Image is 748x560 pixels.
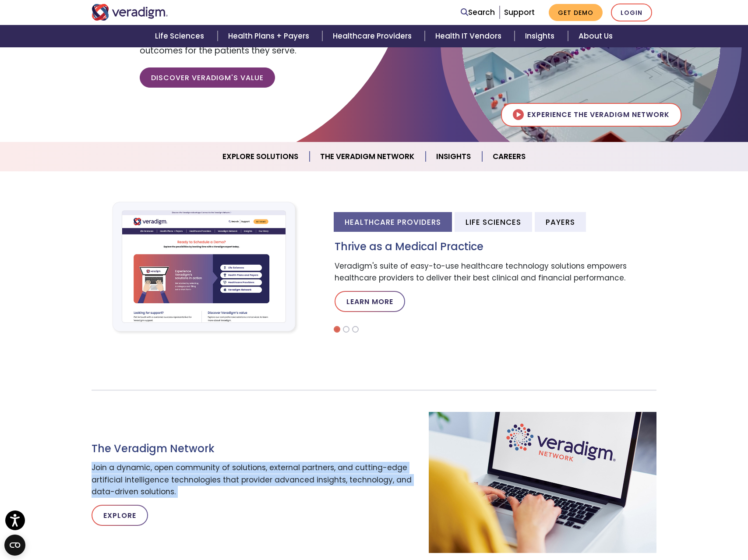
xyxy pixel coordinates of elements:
img: Veradigm logo [92,4,168,21]
li: Life Sciences [455,212,532,232]
h3: The Veradigm Network [92,443,416,455]
a: Careers [482,145,536,168]
span: Empowering our clients with trusted data, insights, and solutions to help reduce costs and improv... [140,20,365,57]
a: About Us [568,25,623,47]
a: Insights [515,25,568,47]
a: Explore [92,505,148,526]
a: The Veradigm Network [310,145,426,168]
li: Payers [535,212,586,232]
a: Healthcare Providers [322,25,425,47]
a: Support [504,7,535,18]
a: Insights [426,145,482,168]
a: Discover Veradigm's Value [140,67,275,88]
h3: Thrive as a Medical Practice [335,241,656,253]
p: Veradigm's suite of easy-to-use healthcare technology solutions empowers healthcare providers to ... [335,260,656,284]
a: Life Sciences [145,25,217,47]
a: Search [461,7,495,18]
li: Healthcare Providers [334,212,452,232]
button: Open CMP widget [4,535,25,556]
a: Login [611,4,652,21]
iframe: Drift Chat Widget [704,516,737,549]
a: Health Plans + Payers [218,25,322,47]
p: Join a dynamic, open community of solutions, external partners, and cutting-edge artificial intel... [92,462,416,498]
a: Health IT Vendors [425,25,515,47]
a: Get Demo [549,4,603,21]
a: Learn More [335,291,405,312]
a: Explore Solutions [212,145,310,168]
